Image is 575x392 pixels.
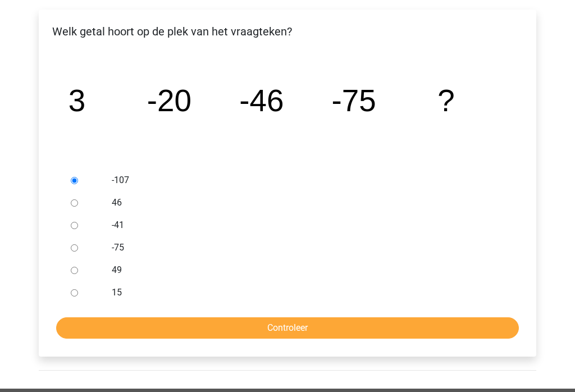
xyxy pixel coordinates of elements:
[437,83,454,118] tspan: ?
[112,286,500,299] label: 15
[112,263,500,277] label: 49
[56,317,519,339] input: Controleer
[112,196,500,209] label: 46
[147,83,191,118] tspan: -20
[69,83,85,118] tspan: 3
[332,83,376,118] tspan: -75
[112,241,500,254] label: -75
[112,218,500,232] label: -41
[112,174,500,187] label: -107
[239,83,284,118] tspan: -46
[48,23,527,40] p: Welk getal hoort op de plek van het vraagteken?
